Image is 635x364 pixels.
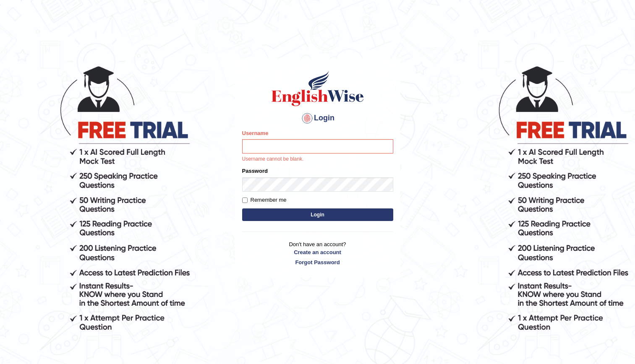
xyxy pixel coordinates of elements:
h4: Login [242,112,393,125]
button: Login [242,208,393,221]
label: Remember me [242,196,287,204]
label: Username [242,129,269,137]
a: Create an account [242,248,393,256]
p: Username cannot be blank. [242,156,393,163]
img: Logo of English Wise sign in for intelligent practice with AI [270,70,366,107]
a: Forgot Password [242,258,393,266]
input: Remember me [242,198,248,203]
p: Don't have an account? [242,240,393,266]
label: Password [242,167,268,175]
